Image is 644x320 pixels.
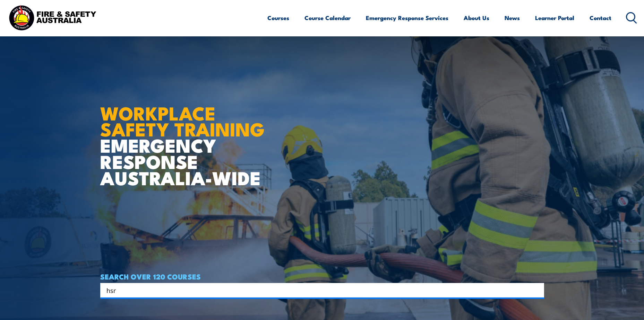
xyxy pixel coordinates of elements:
[108,285,530,295] form: Search form
[505,9,520,27] a: News
[100,87,270,186] h1: EMERGENCY RESPONSE AUSTRALIA-WIDE
[464,9,489,27] a: About Us
[100,98,265,143] strong: WORKPLACE SAFETY TRAINING
[590,9,611,27] a: Contact
[267,9,289,27] a: Courses
[535,9,574,27] a: Learner Portal
[366,9,448,27] a: Emergency Response Services
[106,285,529,295] input: Search input
[100,273,544,280] h4: SEARCH OVER 120 COURSES
[532,285,542,295] button: Search magnifier button
[304,9,351,27] a: Course Calendar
